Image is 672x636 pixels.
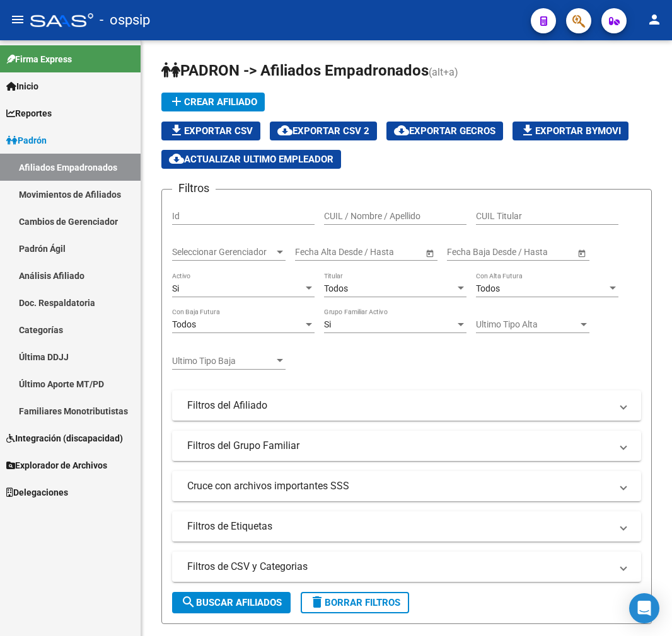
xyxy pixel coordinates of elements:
[6,486,68,499] span: Delegaciones
[172,592,291,613] button: Buscar Afiliados
[187,520,611,533] mat-panel-title: Filtros de Etiquetas
[161,93,265,111] button: Crear Afiliado
[520,125,621,137] span: Exportar Bymovi
[476,319,578,330] span: Ultimo Tipo Alta
[6,133,47,147] span: Padrón
[476,283,500,293] span: Todos
[513,122,629,140] button: Exportar Bymovi
[394,123,409,138] mat-icon: cloud_download
[172,283,179,293] span: Si
[295,247,341,258] input: Fecha inicio
[6,79,38,93] span: Inicio
[6,458,107,472] span: Explorador de Archivos
[187,439,611,453] mat-panel-title: Filtros del Grupo Familiar
[324,283,348,293] span: Todos
[270,122,377,140] button: Exportar CSV 2
[161,62,429,79] span: PADRON -> Afiliados Empadronados
[6,106,52,120] span: Reportes
[161,122,260,140] button: Exportar CSV
[172,390,641,421] mat-expansion-panel-header: Filtros del Afiliado
[172,471,641,501] mat-expansion-panel-header: Cruce con archivos importantes SSS
[394,125,495,137] span: Exportar GECROS
[169,94,184,109] mat-icon: add
[172,511,641,542] mat-expansion-panel-header: Filtros de Etiquetas
[504,247,565,258] input: Fecha fin
[187,399,611,412] mat-panel-title: Filtros del Afiliado
[169,154,333,165] span: Actualizar ultimo Empleador
[10,12,25,27] mat-icon: menu
[169,125,253,137] span: Exportar CSV
[172,431,641,461] mat-expansion-panel-header: Filtros del Grupo Familiar
[172,552,641,582] mat-expansion-panel-header: Filtros de CSV y Categorias
[161,150,341,169] button: Actualizar ultimo Empleador
[6,52,72,66] span: Firma Express
[386,122,503,140] button: Exportar GECROS
[187,560,611,574] mat-panel-title: Filtros de CSV y Categorias
[187,479,611,493] mat-panel-title: Cruce con archivos importantes SSS
[520,123,535,138] mat-icon: file_download
[169,123,184,138] mat-icon: file_download
[6,431,123,445] span: Integración (discapacidad)
[100,6,150,34] span: - ospsip
[277,125,369,137] span: Exportar CSV 2
[629,593,659,623] div: Open Intercom Messenger
[429,66,458,78] span: (alt+a)
[172,356,274,366] span: Ultimo Tipo Baja
[172,319,196,329] span: Todos
[647,12,662,27] mat-icon: person
[172,247,274,258] span: Seleccionar Gerenciador
[172,179,216,197] h3: Filtros
[310,597,400,608] span: Borrar Filtros
[352,247,414,258] input: Fecha fin
[181,597,282,608] span: Buscar Afiliados
[169,151,184,166] mat-icon: cloud_download
[277,123,293,138] mat-icon: cloud_download
[423,246,436,259] button: Open calendar
[310,594,325,610] mat-icon: delete
[575,246,588,259] button: Open calendar
[324,319,331,329] span: Si
[301,592,409,613] button: Borrar Filtros
[447,247,493,258] input: Fecha inicio
[169,96,257,108] span: Crear Afiliado
[181,594,196,610] mat-icon: search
